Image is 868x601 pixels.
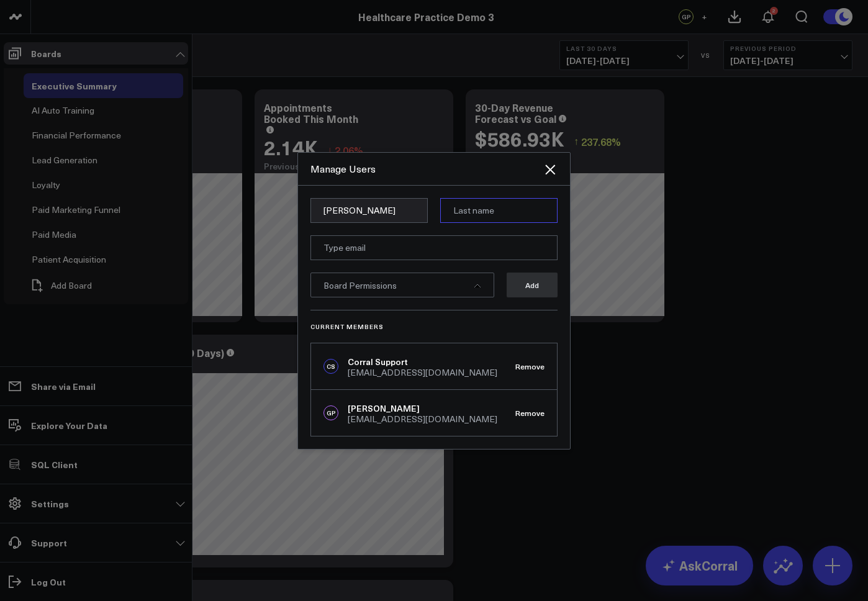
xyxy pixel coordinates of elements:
button: Remove [515,362,545,371]
div: CS [323,359,338,374]
div: GP [323,405,338,420]
div: [EMAIL_ADDRESS][DOMAIN_NAME] [348,368,497,377]
button: Close [543,162,558,177]
button: Remove [515,409,545,417]
input: First name [310,198,428,223]
button: Add [507,273,558,297]
div: Corral Support [348,356,497,368]
input: Last name [440,198,558,223]
input: Type email [310,235,558,260]
div: [EMAIL_ADDRESS][DOMAIN_NAME] [348,415,497,423]
div: Manage Users [310,162,543,176]
h3: Current Members [310,323,558,330]
div: [PERSON_NAME] [348,402,497,415]
span: Board Permissions [323,279,397,291]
